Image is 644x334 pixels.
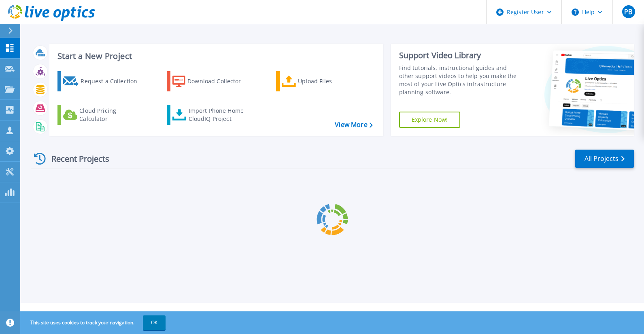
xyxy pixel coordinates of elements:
[189,107,252,123] div: Import Phone Home CloudIQ Project
[79,107,144,123] div: Cloud Pricing Calculator
[57,105,148,125] a: Cloud Pricing Calculator
[399,50,521,61] div: Support Video Library
[335,121,372,129] a: View More
[31,149,120,169] div: Recent Projects
[57,52,372,61] h3: Start a New Project
[399,64,521,96] div: Find tutorials, instructional guides and other support videos to help you make the most of your L...
[167,71,257,91] a: Download Collector
[187,73,252,89] div: Download Collector
[575,150,634,168] a: All Projects
[399,112,461,128] a: Explore Now!
[276,71,366,91] a: Upload Files
[143,315,166,330] button: OK
[57,71,148,91] a: Request a Collection
[624,8,632,15] span: PB
[298,73,363,89] div: Upload Files
[22,315,166,330] span: This site uses cookies to track your navigation.
[81,73,145,89] div: Request a Collection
